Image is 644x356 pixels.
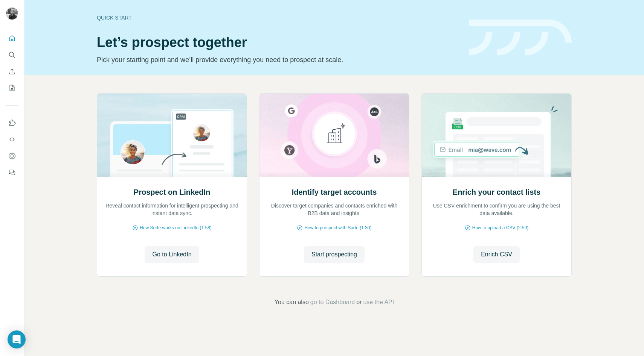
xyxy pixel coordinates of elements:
img: banner [469,20,572,56]
p: Discover target companies and contacts enriched with B2B data and insights. [267,202,401,217]
img: Avatar [6,8,18,20]
button: My lists [6,81,18,95]
p: Reveal contact information for intelligent prospecting and instant data sync. [105,202,239,217]
h1: Let’s prospect together [97,35,460,50]
span: Go to LinkedIn [152,250,191,259]
button: Use Surfe on LinkedIn [6,116,18,130]
span: How Surfe works on LinkedIn (1:58) [140,224,212,231]
h2: Prospect on LinkedIn [134,187,210,197]
button: Dashboard [6,149,18,163]
button: go to Dashboard [310,298,355,307]
span: or [356,298,362,307]
button: use the API [363,298,394,307]
button: Quick start [6,32,18,45]
span: You can also [275,298,309,307]
p: Pick your starting point and we’ll provide everything you need to prospect at scale. [97,55,460,65]
div: Quick start [97,14,460,21]
div: Open Intercom Messenger [8,330,26,348]
img: Identify target accounts [259,94,409,177]
button: Start prospecting [304,246,365,263]
button: Go to LinkedIn [145,246,199,263]
span: How to upload a CSV (2:59) [472,224,528,231]
p: Use CSV enrichment to confirm you are using the best data available. [429,202,564,217]
button: Enrich CSV [473,246,520,263]
button: Feedback [6,166,18,179]
img: Prospect on LinkedIn [97,94,247,177]
button: Use Surfe API [6,133,18,146]
h2: Identify target accounts [292,187,377,197]
h2: Enrich your contact lists [453,187,540,197]
button: Enrich CSV [6,65,18,78]
button: Search [6,48,18,62]
span: Enrich CSV [481,250,512,259]
img: Enrich your contact lists [421,94,572,177]
span: How to prospect with Surfe (1:30) [304,224,371,231]
span: Start prospecting [311,250,357,259]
